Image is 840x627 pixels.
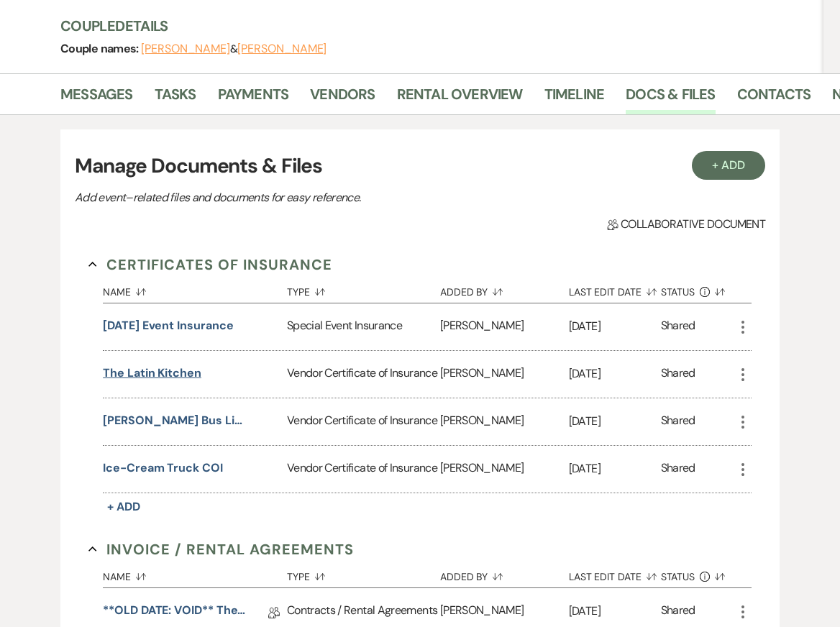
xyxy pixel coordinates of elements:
button: [PERSON_NAME] Bus Lines ( [PERSON_NAME]) [103,412,247,429]
button: Added By [440,275,569,303]
button: Type [287,560,440,587]
button: Status [661,560,734,587]
button: Last Edit Date [569,275,661,303]
a: Payments [218,83,289,114]
div: [PERSON_NAME] [440,398,569,445]
div: [PERSON_NAME] [440,351,569,398]
button: Added By [440,560,569,587]
a: Messages [60,83,133,114]
span: Status [661,287,695,297]
p: Add event–related files and documents for easy reference. [75,188,578,207]
a: Docs & Files [626,83,715,114]
button: Ice-cream Truck COI [103,459,222,477]
button: Invoice / Rental Agreements [88,539,354,560]
a: Rental Overview [397,83,523,114]
span: Status [661,572,695,582]
button: Type [287,275,440,303]
div: [PERSON_NAME] [440,446,569,493]
p: [DATE] [569,602,661,621]
a: Vendors [310,83,375,114]
a: Contacts [737,83,811,114]
button: + Add [103,497,145,517]
button: [PERSON_NAME] [237,43,327,55]
button: [PERSON_NAME] [141,43,230,55]
a: **OLD DATE: VOID** The Venue at [PERSON_NAME] Wedding Contract-([DATE] [PERSON_NAME][GEOGRAPHIC_D... [103,602,247,624]
button: The Latin Kitchen [103,365,201,382]
button: Name [103,560,287,587]
a: Timeline [544,83,605,114]
span: & [141,42,327,56]
p: [DATE] [569,365,661,383]
div: Shared [661,602,695,624]
a: Tasks [155,83,196,114]
button: Name [103,275,287,303]
div: Vendor Certificate of Insurance [287,446,440,493]
h3: Manage Documents & Files [75,151,765,181]
button: [DATE] Event Insurance [103,317,233,334]
button: + Add [692,151,765,180]
p: [DATE] [569,459,661,478]
div: Shared [661,459,695,479]
p: [DATE] [569,317,661,336]
div: Shared [661,412,695,431]
h3: Couple Details [60,16,809,36]
span: Collaborative document [607,216,765,233]
div: Shared [661,317,695,337]
div: Vendor Certificate of Insurance [287,398,440,445]
button: Certificates of Insurance [88,254,332,275]
span: + Add [107,499,140,514]
p: [DATE] [569,412,661,431]
button: Last Edit Date [569,560,661,587]
div: Special Event Insurance [287,303,440,350]
div: [PERSON_NAME] [440,303,569,350]
span: Couple names: [60,41,141,56]
button: Status [661,275,734,303]
div: Shared [661,365,695,384]
div: Vendor Certificate of Insurance [287,351,440,398]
